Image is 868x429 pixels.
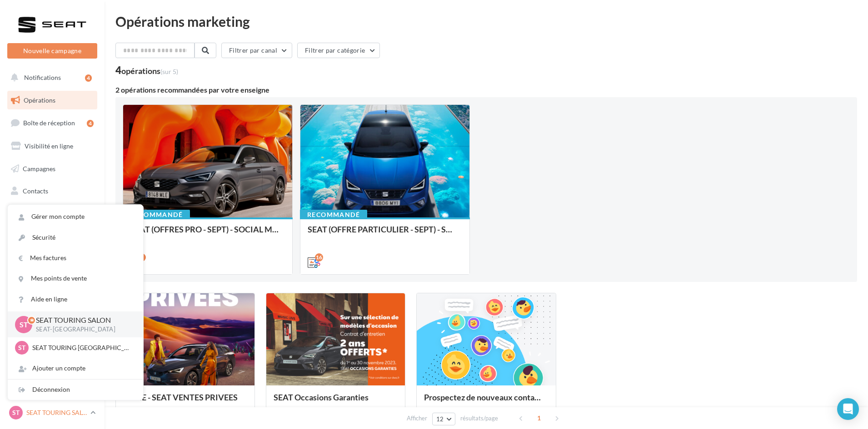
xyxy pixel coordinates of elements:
button: Filtrer par canal [221,43,292,58]
span: ST [12,408,20,417]
span: Visibilité en ligne [25,142,73,150]
span: Afficher [407,414,427,423]
a: Opérations [5,91,99,110]
a: Mes factures [8,248,143,268]
span: Boîte de réception [23,119,75,127]
p: SEAT-[GEOGRAPHIC_DATA] [36,325,129,334]
div: Déconnexion [8,380,143,400]
a: Médiathèque [5,204,99,223]
div: 2 opérations recommandées par votre enseigne [115,86,857,94]
a: Mes points de vente [8,268,143,289]
span: 12 [436,415,444,423]
div: Recommandé [300,210,367,220]
a: Gérer mon compte [8,207,143,227]
span: résultats/page [460,414,498,423]
span: 1 [532,411,546,425]
span: Contacts [23,187,48,195]
div: Recommandé [123,210,190,220]
p: SEAT TOURING SALON [26,408,87,417]
button: Filtrer par catégorie [297,43,380,58]
a: Campagnes [5,159,99,178]
p: SEAT TOURING SALON [36,315,129,325]
span: ST [18,343,25,352]
span: Notifications [24,74,61,81]
div: SEAT (OFFRES PRO - SEPT) - SOCIAL MEDIA [130,225,285,243]
div: 16 [315,253,323,261]
span: Opérations [24,96,55,104]
a: Sécurité [8,227,143,248]
div: SOME - SEAT VENTES PRIVEES [123,393,247,411]
div: Ajouter un compte [8,358,143,379]
div: Open Intercom Messenger [837,398,859,420]
a: ST SEAT TOURING SALON [7,404,97,421]
p: SEAT TOURING [GEOGRAPHIC_DATA] [32,343,132,352]
button: Nouvelle campagne [7,43,97,59]
button: 12 [432,413,455,425]
div: SEAT (OFFRE PARTICULIER - SEPT) - SOCIAL MEDIA [308,225,462,243]
div: 4 [87,120,94,127]
div: 4 [85,74,92,82]
a: Visibilité en ligne [5,137,99,156]
div: opérations [121,67,178,75]
span: ST [20,319,28,330]
a: Boîte de réception4 [5,113,99,133]
div: Opérations marketing [115,15,857,28]
span: Campagnes [23,164,55,172]
a: Aide en ligne [8,289,143,310]
a: Calendrier [5,227,99,246]
div: Prospectez de nouveaux contacts [424,393,548,411]
div: SEAT Occasions Garanties [274,393,398,411]
div: 4 [115,65,178,75]
a: Contacts [5,182,99,201]
span: (sur 5) [160,68,178,75]
button: Notifications 4 [5,68,95,87]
